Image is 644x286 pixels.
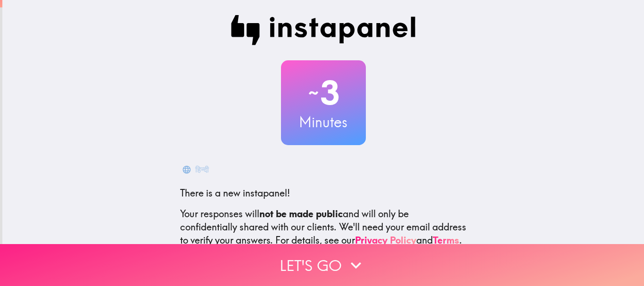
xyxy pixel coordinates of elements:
p: Your responses will and will only be confidentially shared with our clients. We'll need your emai... [180,207,467,247]
h3: Minutes [281,112,366,132]
a: Privacy Policy [355,234,416,246]
b: not be made public [259,208,343,220]
img: Instapanel [231,15,416,45]
h2: 3 [281,74,366,112]
div: हिन्दी [195,163,209,176]
span: ~ [307,79,320,107]
a: Terms [433,234,459,246]
span: There is a new instapanel! [180,187,290,199]
button: हिन्दी [180,160,213,179]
